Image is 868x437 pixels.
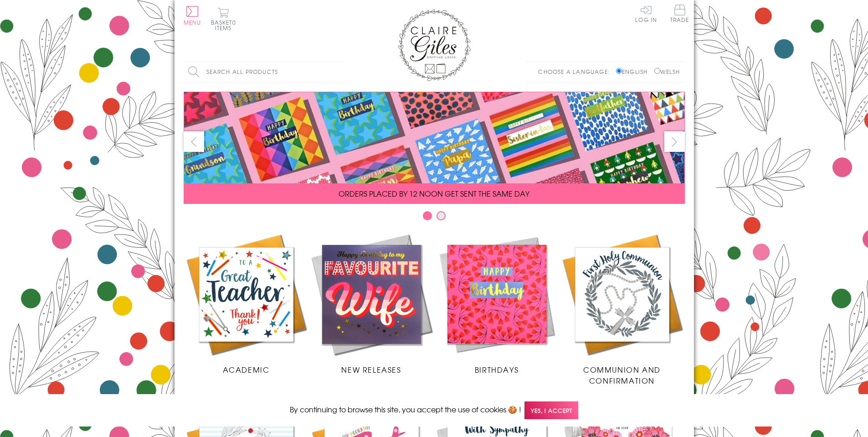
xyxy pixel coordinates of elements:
[309,232,434,375] a: New Releases
[184,131,204,152] button: prev
[654,68,660,74] input: Welsh
[475,364,519,375] span: Birthdays
[223,364,270,375] span: Academic
[538,68,614,76] p: Choose a language:
[339,188,529,199] span: ORDERS PLACED BY 12 NOON GET SENT THE SAME DAY
[215,18,236,32] span: 0 items
[616,68,652,76] label: English
[654,68,680,76] label: Welsh
[524,401,578,419] span: Yes, I accept
[184,232,309,375] a: Academic
[398,9,471,81] img: Claire Giles Greetings Cards
[560,232,685,386] a: Communion and Confirmation
[423,211,432,220] button: Carousel Page 1 (Current Slide)
[670,5,689,22] span: Trade
[184,18,201,26] span: Menu
[341,364,401,375] span: New Releases
[616,68,622,74] input: English
[583,364,661,386] span: Communion and Confirmation
[184,62,343,82] input: Search all products
[334,62,343,82] input: Search
[670,5,689,24] a: Trade
[211,7,236,31] button: Basket0 items
[664,131,685,152] button: next
[184,6,201,25] button: Menu
[434,232,560,375] a: Birthdays
[184,211,685,225] div: Carousel Pagination
[635,5,657,22] a: Log In
[437,211,446,220] button: Carousel Page 2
